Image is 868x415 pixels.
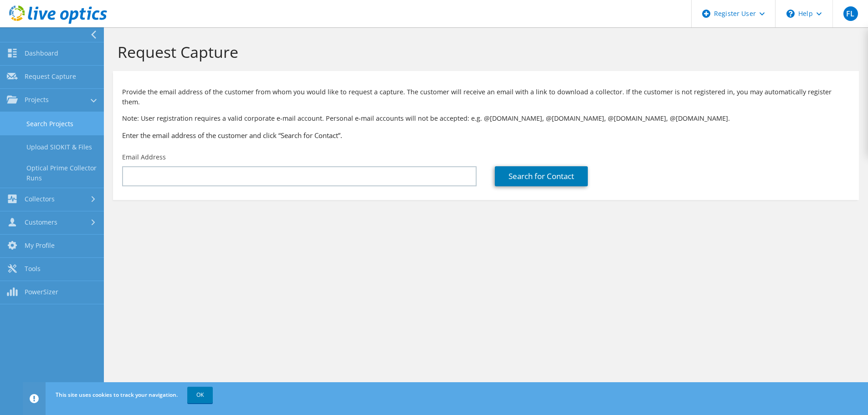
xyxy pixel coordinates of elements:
a: Search for Contact [495,166,588,186]
span: This site uses cookies to track your navigation. [56,391,178,399]
span: FL [843,6,858,21]
h3: Enter the email address of the customer and click “Search for Contact”. [122,130,850,140]
p: Provide the email address of the customer from whom you would like to request a capture. The cust... [122,87,850,107]
label: Email Address [122,153,166,162]
h1: Request Capture [118,42,850,61]
p: Note: User registration requires a valid corporate e-mail account. Personal e-mail accounts will ... [122,113,850,123]
a: OK [187,387,213,403]
svg: \n [786,10,795,18]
